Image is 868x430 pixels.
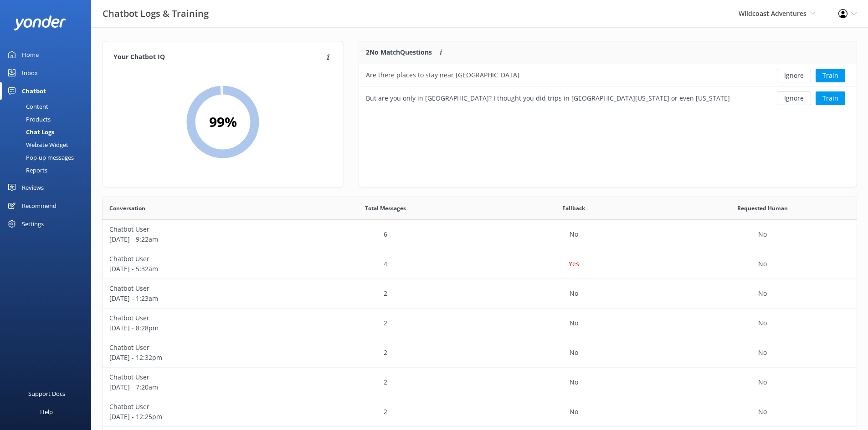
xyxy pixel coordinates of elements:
[5,126,54,138] div: Chat Logs
[384,348,387,358] p: 2
[758,229,767,239] p: No
[103,249,857,279] div: row
[103,6,209,21] h3: Chatbot Logs & Training
[570,377,578,387] p: No
[103,220,857,249] div: row
[109,323,284,333] p: [DATE] - 8:28pm
[777,69,811,82] button: Ignore
[5,151,74,164] div: Pop-up messages
[103,397,857,427] div: row
[570,318,578,328] p: No
[816,69,845,82] button: Train
[758,288,767,298] p: No
[22,215,44,233] div: Settings
[777,91,811,105] button: Ignore
[570,229,578,239] p: No
[5,164,47,177] div: Reports
[384,407,387,417] p: 2
[359,64,857,87] div: row
[384,229,387,239] p: 6
[109,382,284,392] p: [DATE] - 7:20am
[109,343,284,353] p: Chatbot User
[758,348,767,358] p: No
[570,288,578,298] p: No
[103,279,857,309] div: row
[758,318,767,328] p: No
[384,288,387,298] p: 2
[109,234,284,244] p: [DATE] - 9:22am
[22,82,46,100] div: Chatbot
[109,264,284,274] p: [DATE] - 5:32am
[5,113,91,126] a: Products
[384,318,387,328] p: 2
[22,46,39,64] div: Home
[5,113,51,126] div: Products
[28,384,65,403] div: Support Docs
[359,64,857,110] div: grid
[359,87,857,110] div: row
[365,204,406,212] span: Total Messages
[5,164,91,177] a: Reports
[14,15,66,30] img: yonder-white-logo.png
[570,407,578,417] p: No
[366,70,519,80] div: Are there places to stay near [GEOGRAPHIC_DATA]
[570,348,578,358] p: No
[5,100,48,113] div: Content
[103,338,857,368] div: row
[109,412,284,422] p: [DATE] - 12:25pm
[109,402,284,412] p: Chatbot User
[109,293,284,304] p: [DATE] - 1:23am
[384,259,387,269] p: 4
[22,178,44,197] div: Reviews
[109,283,284,293] p: Chatbot User
[103,368,857,397] div: row
[758,407,767,417] p: No
[5,100,91,113] a: Content
[109,372,284,382] p: Chatbot User
[739,9,806,18] span: Wildcoast Adventures
[5,138,91,151] a: Website Widget
[109,224,284,234] p: Chatbot User
[737,204,788,212] span: Requested Human
[816,91,845,105] button: Train
[5,151,91,164] a: Pop-up messages
[758,377,767,387] p: No
[40,403,53,421] div: Help
[5,126,91,138] a: Chat Logs
[22,197,56,215] div: Recommend
[103,309,857,338] div: row
[109,353,284,363] p: [DATE] - 12:32pm
[366,93,730,103] div: But are you only in [GEOGRAPHIC_DATA]? I thought you did trips in [GEOGRAPHIC_DATA][US_STATE] or ...
[113,52,324,62] h4: Your Chatbot IQ
[758,259,767,269] p: No
[5,138,68,151] div: Website Widget
[109,204,145,212] span: Conversation
[569,259,579,269] p: Yes
[109,313,284,323] p: Chatbot User
[562,204,585,212] span: Fallback
[109,254,284,264] p: Chatbot User
[22,64,38,82] div: Inbox
[384,377,387,387] p: 2
[209,111,237,133] h2: 99 %
[366,47,432,57] p: 2 No Match Questions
